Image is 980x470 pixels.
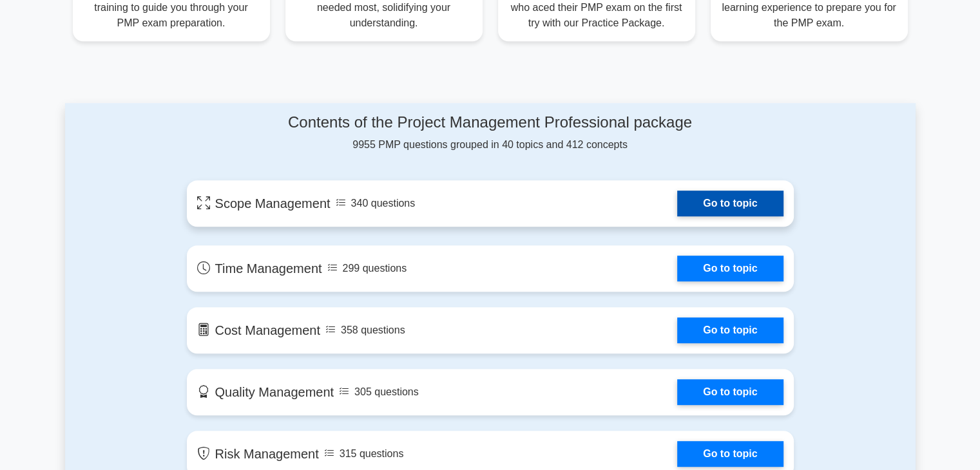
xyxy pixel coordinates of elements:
a: Go to topic [677,379,783,405]
a: Go to topic [677,441,783,467]
a: Go to topic [677,256,783,281]
a: Go to topic [677,191,783,216]
a: Go to topic [677,317,783,343]
h4: Contents of the Project Management Professional package [187,113,794,132]
div: 9955 PMP questions grouped in 40 topics and 412 concepts [187,113,794,153]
